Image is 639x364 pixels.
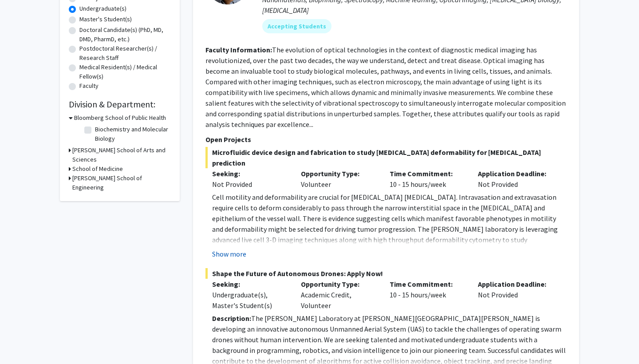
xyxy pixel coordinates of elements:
div: Not Provided [471,279,560,311]
span: Shape the Future of Autonomous Drones: Apply Now! [205,268,567,279]
p: Time Commitment: [390,279,465,289]
fg-read-more: The evolution of optical technologies in the context of diagnostic medical imaging has revolution... [205,45,566,129]
p: Application Deadline: [478,168,553,179]
div: 10 - 15 hours/week [383,279,472,311]
h2: Division & Department: [69,99,171,110]
p: Opportunity Type: [301,168,376,179]
div: Not Provided [212,179,288,190]
label: Undergraduate(s) [79,4,126,13]
p: Cell motility and deformability are crucial for [MEDICAL_DATA] [MEDICAL_DATA]. Intravasation and ... [212,192,567,256]
p: Seeking: [212,168,288,179]
label: Master's Student(s) [79,15,132,24]
div: 10 - 15 hours/week [383,168,472,190]
div: Undergraduate(s), Master's Student(s) [212,289,288,311]
label: Doctoral Candidate(s) (PhD, MD, DMD, PharmD, etc.) [79,25,171,44]
strong: Description: [212,314,251,323]
h3: School of Medicine [72,164,123,174]
label: Medical Resident(s) / Medical Fellow(s) [79,63,171,81]
p: Time Commitment: [390,168,465,179]
p: Open Projects [205,134,567,145]
label: Faculty [79,81,99,91]
b: Faculty Information: [205,45,272,54]
span: Microfluidic device design and fabrication to study [MEDICAL_DATA] deformability for [MEDICAL_DAT... [205,147,567,168]
div: Volunteer [294,168,383,190]
button: Show more [212,249,246,259]
h3: [PERSON_NAME] School of Engineering [72,174,171,192]
p: Opportunity Type: [301,279,376,289]
h3: [PERSON_NAME] School of Arts and Sciences [72,146,171,164]
mat-chip: Accepting Students [262,19,331,33]
label: Biochemistry and Molecular Biology [95,125,169,143]
p: Seeking: [212,279,288,289]
label: Postdoctoral Researcher(s) / Research Staff [79,44,171,63]
div: Not Provided [471,168,560,190]
iframe: Chat [7,324,38,357]
div: Academic Credit, Volunteer [294,279,383,311]
p: Application Deadline: [478,279,553,289]
h3: Bloomberg School of Public Health [74,113,166,123]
